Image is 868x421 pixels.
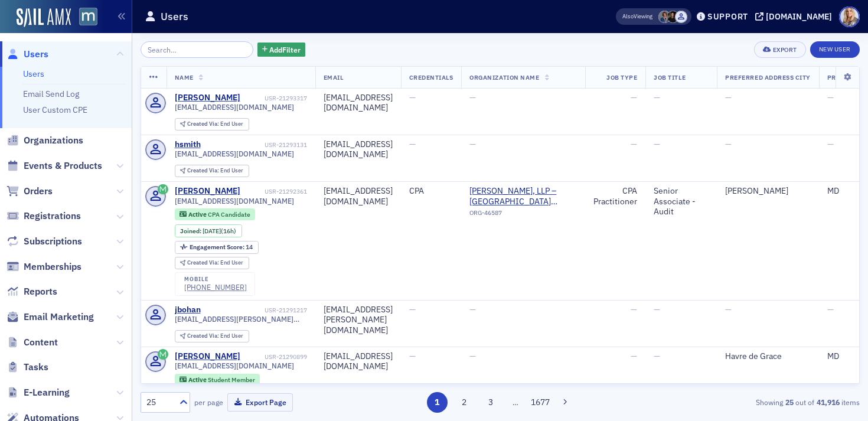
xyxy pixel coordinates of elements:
[175,351,240,362] a: [PERSON_NAME]
[6,235,82,248] a: Subscriptions
[203,141,307,149] div: USR-21293131
[175,241,259,254] div: Engagement Score: 14
[187,121,243,128] div: End User
[481,392,501,413] button: 3
[6,311,94,324] a: Email Marketing
[324,305,393,336] div: [EMAIL_ADDRESS][PERSON_NAME][DOMAIN_NAME]
[175,93,240,103] a: [PERSON_NAME]
[227,393,293,412] button: Export Page
[187,260,243,266] div: End User
[725,351,811,362] div: Havre de Grace
[175,361,294,370] span: [EMAIL_ADDRESS][DOMAIN_NAME]
[175,315,307,324] span: [EMAIL_ADDRESS][PERSON_NAME][DOMAIN_NAME]
[24,386,70,399] span: E-Learning
[766,11,832,22] div: [DOMAIN_NAME]
[667,11,679,23] span: Lauren McDonough
[654,186,709,217] div: Senior Associate - Audit
[187,333,243,340] div: End User
[453,392,474,413] button: 2
[6,285,57,298] a: Reports
[175,118,249,130] div: Created Via: End User
[324,73,344,81] span: Email
[187,259,220,266] span: Created Via :
[23,68,44,79] a: Users
[606,73,637,81] span: Job Type
[24,185,53,198] span: Orders
[187,332,220,340] span: Created Via :
[725,139,732,149] span: —
[180,211,250,218] a: Active CPA Candidate
[24,285,57,298] span: Reports
[175,257,249,269] div: Created Via: End User
[257,43,306,57] button: AddFilter
[23,89,79,99] a: Email Send Log
[725,92,732,103] span: —
[658,11,671,23] span: Chris Dougherty
[24,48,48,61] span: Users
[194,397,223,407] label: per page
[187,120,220,128] span: Created Via :
[175,149,294,158] span: [EMAIL_ADDRESS][DOMAIN_NAME]
[187,167,220,174] span: Created Via :
[628,397,860,407] div: Showing out of items
[654,351,660,361] span: —
[6,361,48,374] a: Tasks
[175,197,294,205] span: [EMAIL_ADDRESS][DOMAIN_NAME]
[469,92,476,103] span: —
[17,8,71,27] img: SailAMX
[622,12,652,21] span: Viewing
[755,12,836,21] button: [DOMAIN_NAME]
[631,304,637,315] span: —
[530,392,551,413] button: 1677
[654,304,660,315] span: —
[6,185,53,198] a: Orders
[6,48,48,61] a: Users
[814,397,841,407] strong: 41,916
[469,186,577,207] a: [PERSON_NAME], LLP – [GEOGRAPHIC_DATA] ([GEOGRAPHIC_DATA], [GEOGRAPHIC_DATA])
[827,304,834,315] span: —
[146,396,172,409] div: 25
[469,73,539,81] span: Organization Name
[141,41,253,58] input: Search…
[190,244,253,250] div: 14
[23,105,87,115] a: User Custom CPE
[175,73,194,81] span: Name
[24,361,48,374] span: Tasks
[773,47,797,53] div: Export
[409,139,416,149] span: —
[175,165,249,177] div: Created Via: End User
[269,44,301,55] span: Add Filter
[71,8,97,28] a: View Homepage
[654,92,660,103] span: —
[79,8,97,26] img: SailAMX
[469,351,476,361] span: —
[175,103,294,112] span: [EMAIL_ADDRESS][DOMAIN_NAME]
[184,283,247,292] a: [PHONE_NUMBER]
[675,11,687,23] span: Justin Chase
[654,73,686,81] span: Job Title
[6,210,81,223] a: Registrations
[725,186,811,197] div: [PERSON_NAME]
[6,386,70,399] a: E-Learning
[409,92,416,103] span: —
[827,139,834,149] span: —
[409,304,416,315] span: —
[208,210,250,218] span: CPA Candidate
[469,139,476,149] span: —
[24,311,94,324] span: Email Marketing
[188,376,208,384] span: Active
[754,41,805,58] button: Export
[203,306,307,314] div: USR-21291217
[654,139,660,149] span: —
[324,93,393,113] div: [EMAIL_ADDRESS][DOMAIN_NAME]
[175,139,201,150] a: hsmith
[184,276,247,283] div: mobile
[631,351,637,361] span: —
[24,235,82,248] span: Subscriptions
[839,6,860,27] span: Profile
[24,260,81,273] span: Memberships
[507,397,524,407] span: …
